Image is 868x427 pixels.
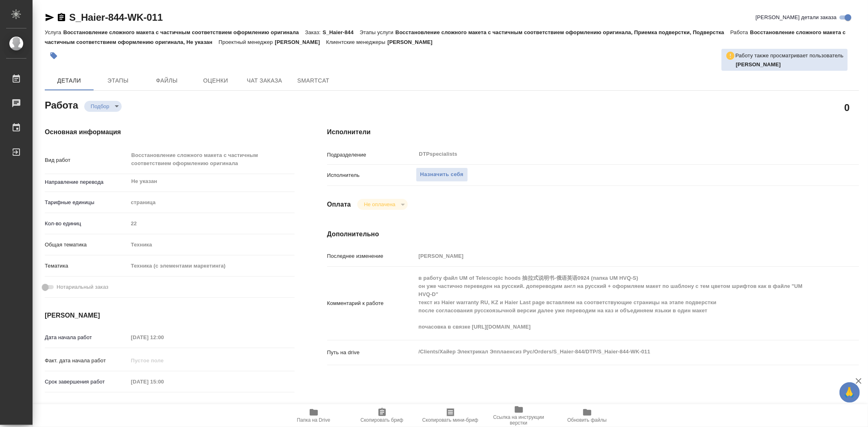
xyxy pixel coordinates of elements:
[305,29,323,35] p: Заказ:
[416,345,815,359] textarea: /Clients/Хайер Электрикал Эпплаенсиз Рус/Orders/S_Haier-844/DTP/S_Haier-844-WK-011
[327,299,416,307] p: Комментарий к работе
[128,376,199,388] input: Пустое поле
[147,76,186,86] span: Файлы
[45,311,295,320] h4: [PERSON_NAME]
[730,29,750,35] p: Работа
[45,357,128,365] p: Факт. дата начала работ
[128,259,295,273] div: Техника (с элементами маркетинга)
[567,417,607,423] span: Обновить файлы
[327,171,416,179] p: Исполнитель
[327,127,859,137] h4: Исполнители
[736,61,781,68] b: [PERSON_NAME]
[357,199,407,210] div: Подбор
[128,355,199,366] input: Пустое поле
[294,76,333,86] span: SmartCat
[63,29,305,35] p: Восстановление сложного макета с частичным соответствием оформлению оригинала
[736,61,844,69] p: Заборова Александра
[45,241,128,249] p: Общая тематика
[45,178,128,186] p: Направление перевода
[88,103,112,110] button: Подбор
[396,29,730,35] p: Восстановление сложного макета с частичным соответствием оформлению оригинала, Приемка подверстки...
[422,417,478,423] span: Скопировать мини-бриф
[420,170,464,179] span: Назначить себя
[45,262,128,270] p: Тематика
[756,13,837,22] span: [PERSON_NAME] детали заказа
[57,13,66,22] button: Скопировать ссылку
[416,404,485,427] button: Скопировать мини-бриф
[45,47,63,65] button: Добавить тэг
[327,151,416,159] p: Подразделение
[219,39,275,45] p: Проектный менеджер
[416,271,815,334] textarea: в работу файл UM of Telescopic hoods 抽拉式说明书-俄语英语0924 (папка UM HVQ-S) он уже частично переведен н...
[45,378,128,386] p: Срок завершения работ
[57,283,108,291] span: Нотариальный заказ
[45,29,63,35] p: Услуга
[490,414,548,426] span: Ссылка на инструкции верстки
[45,97,78,112] h2: Работа
[128,331,199,343] input: Пустое поле
[84,101,122,112] div: Подбор
[45,333,128,342] p: Дата начала работ
[485,404,553,427] button: Ссылка на инструкции верстки
[245,76,284,86] span: Чат заказа
[327,200,351,209] h4: Оплата
[348,404,416,427] button: Скопировать бриф
[327,349,416,357] p: Путь на drive
[326,39,387,45] p: Клиентские менеджеры
[128,218,295,229] input: Пустое поле
[327,252,416,260] p: Последнее изменение
[297,417,330,423] span: Папка на Drive
[844,100,850,114] h2: 0
[128,238,295,252] div: Техника
[45,13,55,22] button: Скопировать ссылку для ЯМессенджера
[45,220,128,228] p: Кол-во единиц
[843,384,857,401] span: 🙏
[361,417,403,423] span: Скопировать бриф
[327,229,859,239] h4: Дополнительно
[45,198,128,207] p: Тарифные единицы
[416,168,468,182] button: Назначить себя
[196,76,235,86] span: Оценки
[50,76,89,86] span: Детали
[275,39,326,45] p: [PERSON_NAME]
[387,39,439,45] p: [PERSON_NAME]
[323,29,360,35] p: S_Haier-844
[69,12,163,23] a: S_Haier-844-WK-011
[553,404,621,427] button: Обновить файлы
[735,52,844,60] p: Работу также просматривает пользователь
[361,201,398,208] button: Не оплачена
[416,250,815,262] input: Пустое поле
[45,127,295,137] h4: Основная информация
[280,404,348,427] button: Папка на Drive
[98,76,138,86] span: Этапы
[360,29,396,35] p: Этапы услуги
[45,156,128,164] p: Вид работ
[840,382,860,403] button: 🙏
[128,196,295,209] div: страница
